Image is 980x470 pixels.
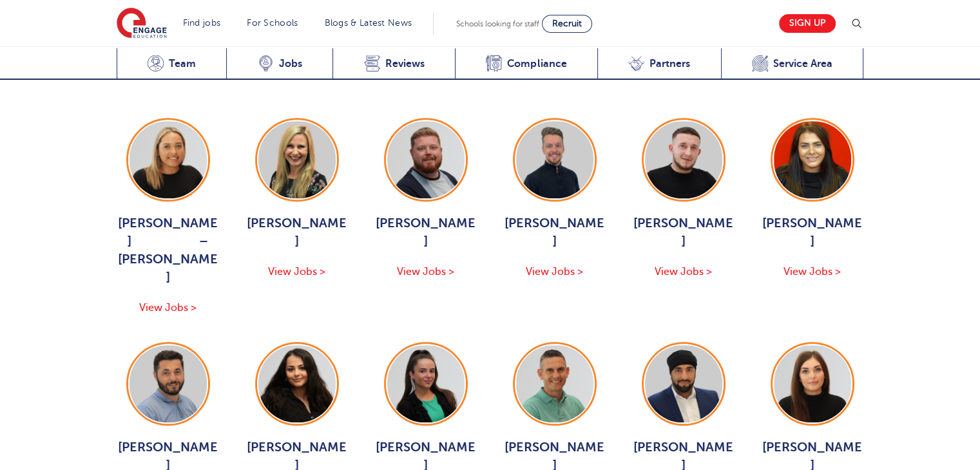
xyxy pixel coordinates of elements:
[258,345,336,422] img: Suela Stafa
[117,214,220,287] span: [PERSON_NAME] – [PERSON_NAME]
[761,214,864,250] span: [PERSON_NAME]
[387,345,465,422] img: Amber Cloona
[645,121,722,205] img: Lenny Farhall
[226,48,332,80] a: Jobs
[455,48,597,80] a: Compliance
[325,18,412,28] a: Blogs & Latest News
[258,121,336,198] img: Bridget Hicks
[245,118,349,280] a: [PERSON_NAME] View Jobs >
[117,118,220,316] a: [PERSON_NAME] – [PERSON_NAME] View Jobs >
[385,57,425,70] span: Reviews
[774,121,851,205] img: Elisha Grillo
[247,18,298,28] a: For Schools
[387,121,465,198] img: Charlie Muir
[516,121,593,198] img: Craig Manley
[774,345,851,422] img: Alice King
[456,19,539,28] span: Schools looking for staff
[268,266,325,277] span: View Jobs >
[632,118,735,280] a: [PERSON_NAME] View Jobs >
[649,57,690,70] span: Partners
[721,48,864,80] a: Service Area
[183,18,221,28] a: Find jobs
[130,121,207,198] img: Hadleigh Thomas – Moore
[779,14,836,33] a: Sign up
[374,118,477,280] a: [PERSON_NAME] View Jobs >
[761,118,864,280] a: [PERSON_NAME] View Jobs >
[597,48,721,80] a: Partners
[552,19,582,28] span: Recruit
[169,57,196,70] span: Team
[507,57,566,70] span: Compliance
[130,345,207,422] img: Joel Foskett
[632,214,735,250] span: [PERSON_NAME]
[503,118,606,280] a: [PERSON_NAME] View Jobs >
[117,8,167,40] img: Engage Education
[397,266,454,277] span: View Jobs >
[516,345,593,422] img: Darren Healey
[139,302,197,314] span: View Jobs >
[645,345,722,422] img: Jaideep Singh
[655,266,712,277] span: View Jobs >
[374,214,477,250] span: [PERSON_NAME]
[773,57,832,70] span: Service Area
[117,48,227,80] a: Team
[279,57,302,70] span: Jobs
[526,266,583,277] span: View Jobs >
[542,15,592,33] a: Recruit
[503,214,606,250] span: [PERSON_NAME]
[332,48,455,80] a: Reviews
[783,266,841,277] span: View Jobs >
[245,214,349,250] span: [PERSON_NAME]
